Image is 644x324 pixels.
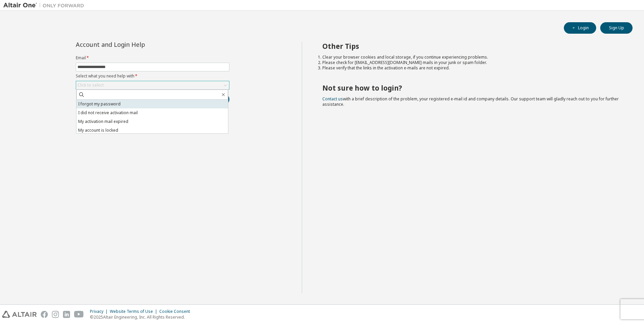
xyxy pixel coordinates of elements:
[159,309,194,314] div: Cookie Consent
[322,60,621,65] li: Please check for [EMAIL_ADDRESS][DOMAIN_NAME] mails in your junk or spam folder.
[76,81,229,89] div: Click to select
[76,42,199,47] div: Account and Login Help
[322,96,343,102] a: Contact us
[90,309,110,314] div: Privacy
[90,314,194,320] p: © 2025 Altair Engineering, Inc. All Rights Reserved.
[63,311,70,318] img: linkedin.svg
[74,311,84,318] img: youtube.svg
[52,311,59,318] img: instagram.svg
[41,311,48,318] img: facebook.svg
[76,100,228,108] li: I forgot my password
[110,309,159,314] div: Website Terms of Use
[76,55,229,61] label: Email
[2,311,37,318] img: altair_logo.svg
[3,2,88,9] img: Altair One
[322,84,621,92] h2: Not sure how to login?
[76,73,229,79] label: Select what you need help with
[322,42,621,51] h2: Other Tips
[564,22,596,34] button: Login
[322,55,621,60] li: Clear your browser cookies and local storage, if you continue experiencing problems.
[77,83,104,88] div: Click to select
[322,96,619,107] span: with a brief description of the problem, your registered e-mail id and company details. Our suppo...
[322,65,621,71] li: Please verify that the links in the activation e-mails are not expired.
[600,22,633,34] button: Sign Up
